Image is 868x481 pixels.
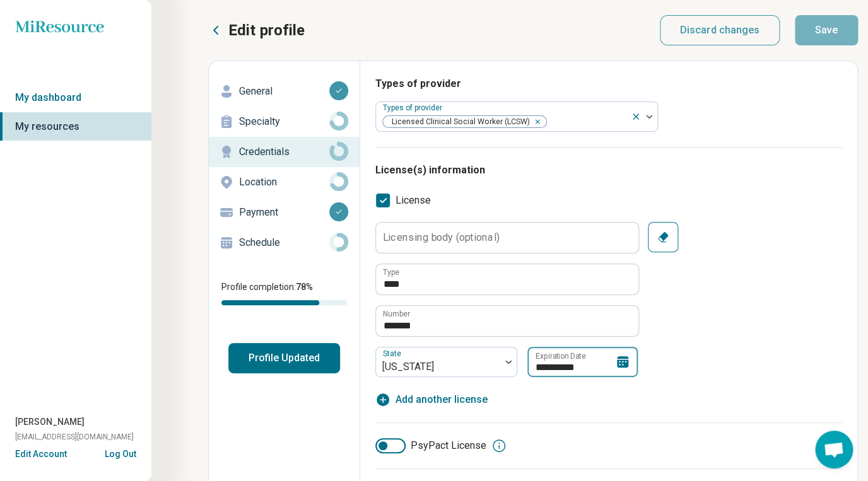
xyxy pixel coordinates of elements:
[383,116,534,128] span: Licensed Clinical Social Worker (LCSW)
[209,197,360,228] a: Payment
[383,232,500,242] label: Licensing body (optional)
[239,84,329,99] p: General
[209,76,360,107] a: General
[396,392,488,407] span: Add another license
[383,269,399,276] label: Type
[375,438,486,453] label: PsyPact License
[383,349,404,357] label: State
[209,137,360,167] a: Credentials
[383,103,445,112] label: Types of provider
[105,448,136,458] button: Log Out
[296,282,313,292] span: 78 %
[376,264,638,294] input: credential.licenses.0.name
[239,205,329,220] p: Payment
[209,167,360,197] a: Location
[209,107,360,137] a: Specialty
[375,392,488,407] button: Add another license
[209,228,360,258] a: Schedule
[15,448,67,461] button: Edit Account
[239,114,329,129] p: Specialty
[15,431,134,443] span: [EMAIL_ADDRESS][DOMAIN_NAME]
[239,144,329,159] p: Credentials
[815,431,853,468] a: Open chat
[375,76,842,91] h3: Types of provider
[208,20,305,40] button: Edit profile
[383,310,410,318] label: Number
[239,235,329,250] p: Schedule
[209,273,360,313] div: Profile completion:
[375,163,842,178] h3: License(s) information
[228,20,305,40] p: Edit profile
[795,15,858,45] button: Save
[228,343,340,373] button: Profile Updated
[660,15,780,45] button: Discard changes
[396,193,431,208] span: License
[239,175,329,190] p: Location
[221,300,347,305] div: Profile completion
[15,415,85,429] span: [PERSON_NAME]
